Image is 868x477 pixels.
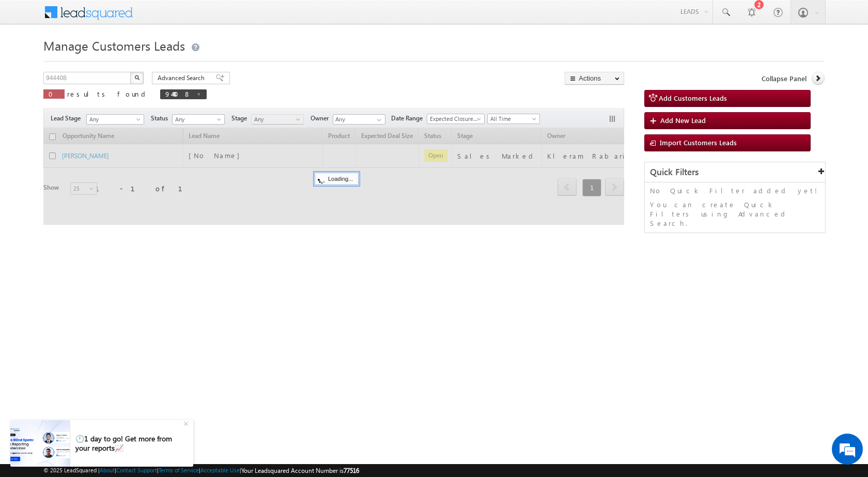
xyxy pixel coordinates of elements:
[116,467,157,473] a: Contact Support
[10,420,70,467] img: pictures
[141,318,188,332] em: Start Chat
[87,115,141,124] span: Any
[241,467,359,474] span: Your Leadsquared Account Number is
[231,114,251,123] span: Stage
[427,114,481,124] span: Expected Closure Date
[391,114,427,123] span: Date Range
[165,89,191,98] span: 944408
[100,467,115,473] a: About
[169,5,194,30] div: Minimize live chat window
[67,89,149,98] span: results found
[43,37,185,54] span: Manage Customers Leads
[43,466,359,475] span: © 2025 LeadSquared | | | | |
[660,138,737,147] span: Import Customers Leads
[172,114,225,125] a: Any
[200,467,240,473] a: Acceptable Use
[54,54,174,68] div: Chat with us now
[51,114,85,123] span: Lead Stage
[487,114,540,124] a: All Time
[565,72,624,85] button: Actions
[660,116,706,125] span: Add New Lead
[315,173,359,185] div: Loading...
[75,434,182,453] div: 🕛1 day to go! Get more from your reports📈
[18,54,43,68] img: d_60004797649_company_0_60004797649
[158,73,208,83] span: Advanced Search
[650,200,820,228] p: You can create Quick Filters using Advanced Search.
[311,114,333,123] span: Owner
[650,186,820,195] p: No Quick Filter added yet!
[251,114,304,125] a: Any
[181,417,193,429] div: +
[659,94,727,102] span: Add Customers Leads
[645,162,825,182] div: Quick Filters
[371,115,384,125] a: Show All Items
[344,467,359,474] span: 77516
[252,115,301,124] span: Any
[49,89,59,98] span: 0
[151,114,172,123] span: Status
[159,467,199,473] a: Terms of Service
[134,75,139,80] img: Search
[173,115,222,124] span: Any
[488,114,537,124] span: All Time
[427,114,485,124] a: Expected Closure Date
[13,96,189,310] textarea: Type your message and hit 'Enter'
[762,74,807,83] span: Collapse Panel
[333,114,385,125] input: Type to Search
[86,114,144,125] a: Any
